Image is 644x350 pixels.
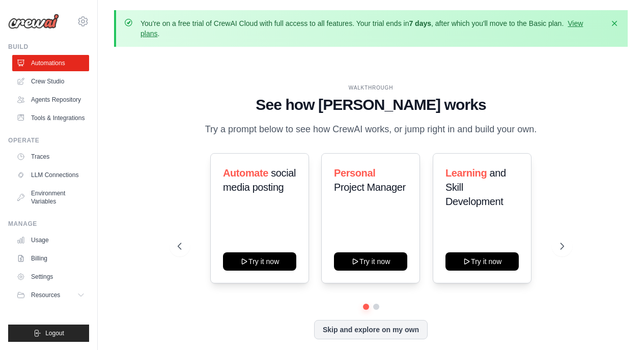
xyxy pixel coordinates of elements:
a: Settings [12,269,89,285]
a: Agents Repository [12,92,89,108]
button: Logout [8,325,89,342]
span: Learning [445,167,487,179]
span: Automate [223,167,268,179]
button: Try it now [223,252,296,271]
div: Build [8,43,89,51]
a: Billing [12,250,89,267]
div: WALKTHROUGH [178,84,564,92]
button: Try it now [334,252,407,271]
img: Logo [8,14,59,29]
button: Skip and explore on my own [314,320,428,339]
span: Project Manager [334,182,406,193]
span: Resources [31,291,60,299]
button: Try it now [445,252,519,271]
p: You're on a free trial of CrewAI Cloud with full access to all features. Your trial ends in , aft... [141,18,603,39]
h1: See how [PERSON_NAME] works [178,96,564,114]
span: Logout [45,329,64,337]
strong: 7 days [409,19,431,27]
p: Try a prompt below to see how CrewAI works, or jump right in and build your own. [200,122,542,137]
a: Tools & Integrations [12,110,89,126]
a: Automations [12,55,89,71]
span: and Skill Development [445,167,506,207]
div: Manage [8,220,89,228]
a: Usage [12,232,89,248]
div: Operate [8,136,89,144]
span: social media posting [223,167,296,193]
a: LLM Connections [12,167,89,183]
a: Traces [12,149,89,165]
a: Crew Studio [12,73,89,90]
button: Resources [12,287,89,303]
a: Environment Variables [12,185,89,210]
span: Personal [334,167,375,179]
iframe: Chat Widget [593,301,644,350]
